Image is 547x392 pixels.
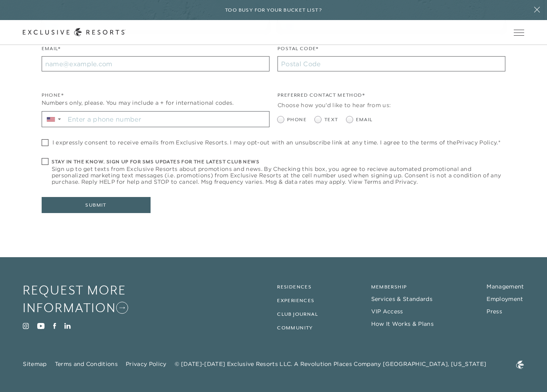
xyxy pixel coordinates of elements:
button: Open navigation [514,30,524,35]
a: Privacy Policy [457,139,497,146]
a: VIP Access [371,308,403,315]
button: Submit [42,197,151,213]
a: Terms and Conditions [55,360,118,368]
div: Phone* [42,91,269,99]
span: ▼ [57,117,62,122]
div: Numbers only, please. You may include a + for international codes. [42,99,269,107]
input: Enter a phone number [65,112,269,127]
a: Privacy Policy [126,360,166,368]
input: name@example.com [42,56,269,71]
a: Experiences [277,298,314,303]
div: Choose how you'd like to hear from us: [278,101,505,110]
span: © [DATE]-[DATE] Exclusive Resorts LLC. A Revolution Places Company [GEOGRAPHIC_DATA], [US_STATE] [175,360,487,368]
a: Club Journal [277,311,318,317]
a: Community [277,325,313,331]
span: Sign up to get texts from Exclusive Resorts about promotions and news. By Checking this box, you ... [52,166,506,185]
iframe: Qualified Messenger [539,384,547,392]
h6: Too busy for your bucket list? [225,6,322,14]
input: Postal Code [278,56,505,71]
a: Press [487,308,502,315]
div: Country Code Selector [42,112,65,127]
a: Request More Information [23,281,160,317]
a: Services & Standards [371,295,432,303]
a: Sitemap [23,360,46,368]
span: Email [356,116,373,124]
h6: Stay in the know. Sign up for sms updates for the latest club news [52,158,506,166]
label: Postal Code* [278,45,319,57]
a: Management [487,283,524,290]
span: Text [324,116,338,124]
a: Membership [371,284,407,290]
label: Email* [42,45,60,57]
a: Employment [487,295,523,303]
span: Phone [287,116,307,124]
span: I expressly consent to receive emails from Exclusive Resorts. I may opt-out with an unsubscribe l... [52,139,501,146]
a: Residences [277,284,312,290]
legend: Preferred Contact Method* [278,91,365,103]
a: How It Works & Plans [371,320,434,327]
